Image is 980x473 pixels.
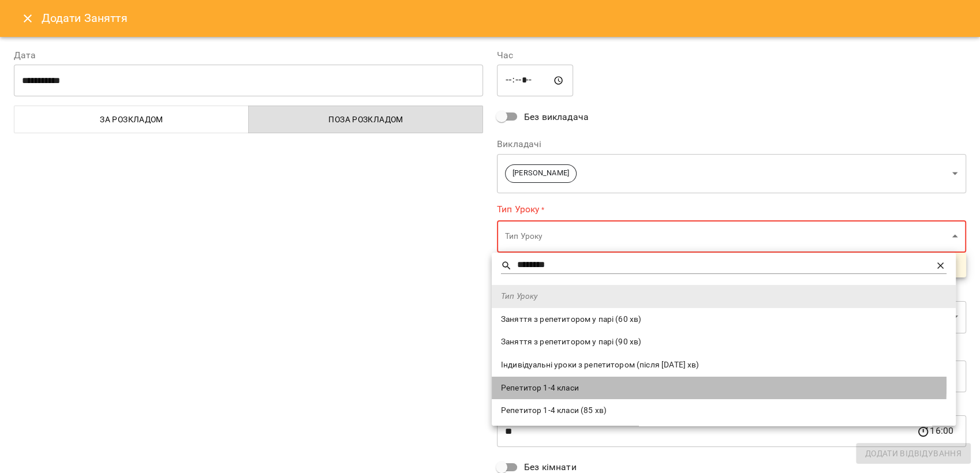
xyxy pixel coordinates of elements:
span: Тип Уроку [501,291,947,302]
span: Репетитор 1-4 класи (85 хв) [501,405,947,416]
span: Репетитор 1-4 класи [501,382,947,394]
span: Заняття з репетитором у парі (60 хв) [501,314,947,325]
span: Заняття з репетитором у парі (90 хв) [501,336,947,348]
span: Індивідуальні уроки з репетитором (після [DATE] хв) [501,359,947,371]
